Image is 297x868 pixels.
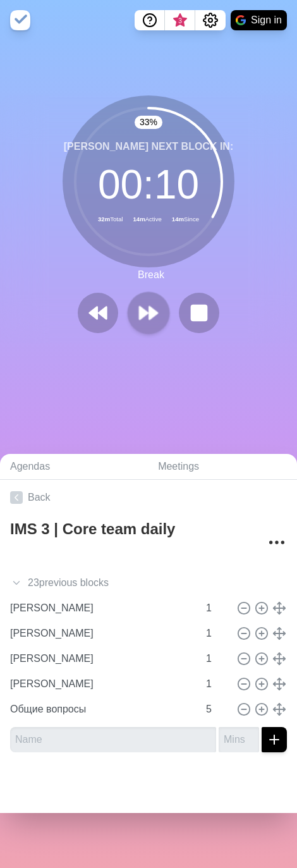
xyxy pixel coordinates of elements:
[175,16,185,26] span: 3
[201,596,231,621] input: Mins
[148,454,297,480] a: Meetings
[219,727,259,752] input: Mins
[264,530,289,555] button: More
[135,10,165,30] button: Help
[231,10,287,30] button: Sign in
[104,575,109,590] span: s
[64,141,148,152] span: [PERSON_NAME]
[5,646,198,671] input: Name
[201,697,231,722] input: Mins
[10,727,216,752] input: Name
[5,621,198,646] input: Name
[201,646,231,671] input: Mins
[5,671,198,697] input: Name
[201,621,231,646] input: Mins
[201,671,231,697] input: Mins
[165,10,195,30] button: What’s new
[5,697,198,722] input: Name
[10,10,30,30] img: timeblocks logo
[138,267,164,283] p: Break
[236,15,246,25] img: google logo
[195,10,226,30] button: Settings
[5,596,198,621] input: Name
